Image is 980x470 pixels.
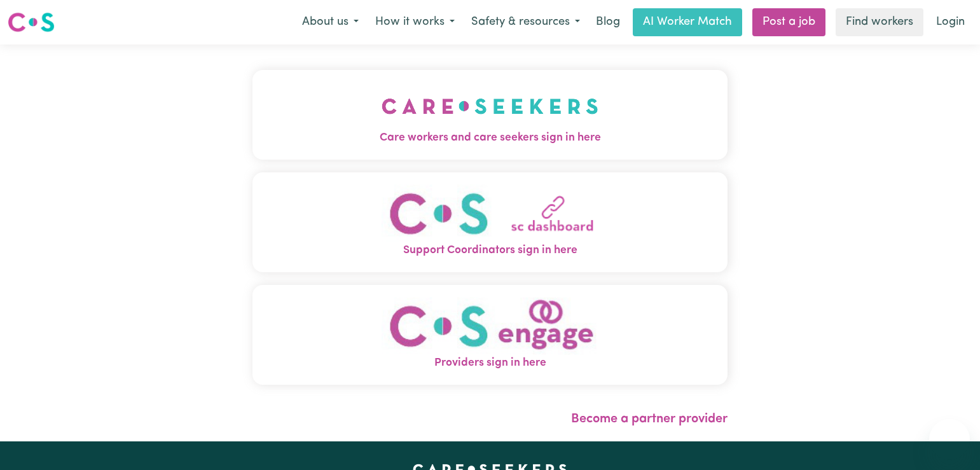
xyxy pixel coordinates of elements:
[367,9,463,36] button: How it works
[252,172,728,272] button: Support Coordinators sign in here
[252,242,728,259] span: Support Coordinators sign in here
[588,8,628,36] a: Blog
[463,9,588,36] button: Safety & resources
[252,70,728,159] button: Care workers and care seekers sign in here
[571,413,728,425] a: Become a partner provider
[252,130,728,146] span: Care workers and care seekers sign in here
[252,284,728,384] button: Providers sign in here
[8,8,55,37] a: Careseekers logo
[928,8,972,36] a: Login
[252,355,728,371] span: Providers sign in here
[294,9,367,36] button: About us
[8,11,55,34] img: Careseekers logo
[929,419,970,460] iframe: Button to launch messaging window
[752,8,825,36] a: Post a job
[836,8,923,36] a: Find workers
[633,8,742,36] a: AI Worker Match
